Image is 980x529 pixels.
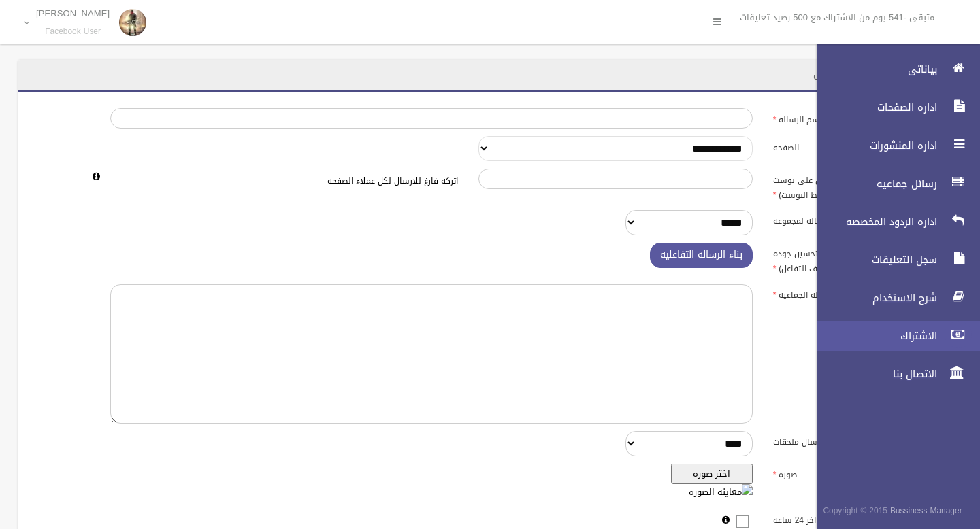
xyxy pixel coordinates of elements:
span: رسائل جماعيه [805,177,941,190]
img: معاينه الصوره [689,484,753,500]
label: اسم الرساله [763,108,910,127]
span: اداره المنشورات [805,139,941,152]
button: اختر صوره [671,464,753,484]
a: اداره الردود المخصصه [805,207,980,237]
label: ارسل للمتفاعلين على بوست محدد(رابط البوست) [763,169,910,203]
a: اداره الصفحات [805,92,980,122]
a: سجل التعليقات [805,245,980,275]
a: بياناتى [805,54,980,84]
span: بياناتى [805,63,941,76]
a: الاتصال بنا [805,359,980,389]
a: الاشتراك [805,321,980,351]
label: المتفاعلين اخر 24 ساعه [763,509,910,528]
label: رساله تفاعليه (افضل لتحسين جوده الصفحه وتجنب حظر ضعف التفاعل) [763,243,910,277]
strong: Bussiness Manager [890,503,962,518]
span: شرح الاستخدام [805,291,941,305]
span: Copyright © 2015 [823,503,887,518]
label: الصفحه [763,136,910,155]
span: الاشتراك [805,329,941,343]
label: ارسال ملحقات [763,431,910,450]
small: Facebook User [36,27,110,37]
span: اداره الصفحات [805,101,941,114]
h6: اتركه فارغ للارسال لكل عملاء الصفحه [110,177,458,186]
a: شرح الاستخدام [805,283,980,313]
p: [PERSON_NAME] [36,8,110,18]
label: ارساله لمجموعه [763,210,910,229]
header: رسائل جماعيه / ارسال [797,61,918,88]
a: رسائل جماعيه [805,169,980,199]
label: نص الرساله الجماعيه [763,284,910,303]
a: اداره المنشورات [805,131,980,160]
span: سجل التعليقات [805,253,941,267]
button: بناء الرساله التفاعليه [650,243,753,268]
span: الاتصال بنا [805,367,941,381]
label: صوره [763,464,910,483]
span: اداره الردود المخصصه [805,215,941,228]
